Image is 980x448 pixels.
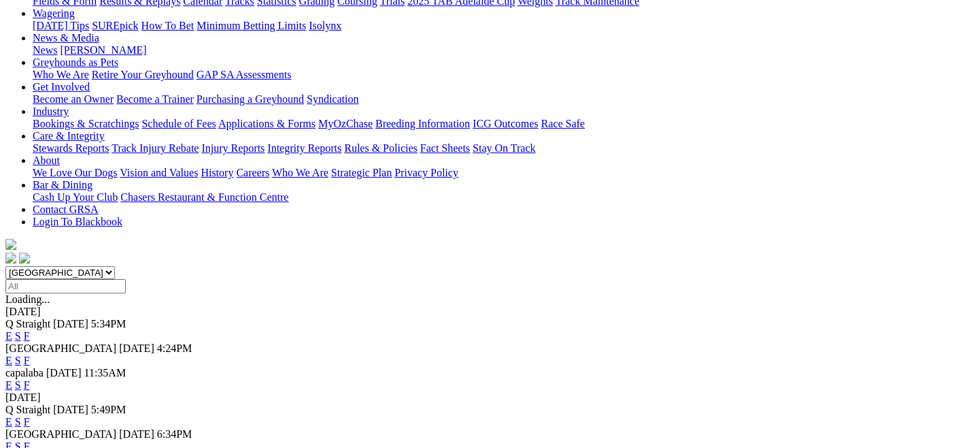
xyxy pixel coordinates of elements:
[119,428,154,440] span: [DATE]
[318,118,373,129] a: MyOzChase
[375,118,470,129] a: Breeding Information
[331,167,392,178] a: Strategic Plan
[33,20,975,32] div: Wagering
[24,416,30,428] a: F
[60,44,146,56] a: [PERSON_NAME]
[5,391,975,404] div: [DATE]
[5,306,975,318] div: [DATE]
[33,93,975,106] div: Get Involved
[141,20,195,31] a: How To Bet
[33,167,117,178] a: We Love Our Dogs
[53,404,88,415] span: [DATE]
[33,32,99,44] a: News & Media
[33,204,98,215] a: Contact GRSA
[53,318,88,330] span: [DATE]
[5,318,50,330] span: Q Straight
[24,379,30,391] a: F
[119,342,154,354] span: [DATE]
[120,191,288,203] a: Chasers Restaurant & Function Centre
[5,239,16,250] img: logo-grsa-white.png
[5,293,50,305] span: Loading...
[33,142,109,154] a: Stewards Reports
[307,93,358,105] a: Syndication
[15,355,21,366] a: S
[19,253,30,263] img: twitter.svg
[33,57,118,68] a: Greyhounds as Pets
[33,69,89,80] a: Who We Are
[5,404,50,415] span: Q Straight
[92,69,194,80] a: Retire Your Greyhound
[394,167,458,178] a: Privacy Policy
[197,93,304,105] a: Purchasing a Greyhound
[15,416,21,428] a: S
[218,118,316,129] a: Applications & Forms
[33,81,90,93] a: Get Involved
[201,142,265,154] a: Injury Reports
[46,367,82,379] span: [DATE]
[120,167,198,178] a: Vision and Values
[267,142,341,154] a: Integrity Reports
[157,342,192,354] span: 4:24PM
[473,118,538,129] a: ICG Outcomes
[91,404,126,415] span: 5:49PM
[236,167,269,178] a: Careers
[24,355,30,366] a: F
[33,20,89,31] a: [DATE] Tips
[344,142,418,154] a: Rules & Policies
[420,142,470,154] a: Fact Sheets
[33,106,69,117] a: Industry
[33,118,139,129] a: Bookings & Scratchings
[5,279,126,293] input: Select date
[24,330,30,342] a: F
[5,416,12,428] a: E
[33,44,57,56] a: News
[541,118,584,129] a: Race Safe
[116,93,194,105] a: Become a Trainer
[15,330,21,342] a: S
[33,44,975,57] div: News & Media
[33,179,92,191] a: Bar & Dining
[33,155,60,166] a: About
[33,216,122,227] a: Login To Blackbook
[92,20,138,31] a: SUREpick
[33,142,975,155] div: Care & Integrity
[33,69,975,81] div: Greyhounds as Pets
[15,379,21,391] a: S
[33,93,114,105] a: Become an Owner
[33,118,975,130] div: Industry
[5,367,44,379] span: capalaba
[33,167,975,179] div: About
[157,428,192,440] span: 6:34PM
[5,342,116,354] span: [GEOGRAPHIC_DATA]
[33,130,105,142] a: Care & Integrity
[197,20,306,31] a: Minimum Betting Limits
[5,330,12,342] a: E
[112,142,199,154] a: Track Injury Rebate
[33,7,75,19] a: Wagering
[201,167,233,178] a: History
[33,191,975,204] div: Bar & Dining
[5,428,116,440] span: [GEOGRAPHIC_DATA]
[197,69,292,80] a: GAP SA Assessments
[5,355,12,366] a: E
[84,367,126,379] span: 11:35AM
[33,191,118,203] a: Cash Up Your Club
[141,118,216,129] a: Schedule of Fees
[309,20,341,31] a: Isolynx
[5,253,16,263] img: facebook.svg
[91,318,126,330] span: 5:34PM
[473,142,535,154] a: Stay On Track
[272,167,328,178] a: Who We Are
[5,379,12,391] a: E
